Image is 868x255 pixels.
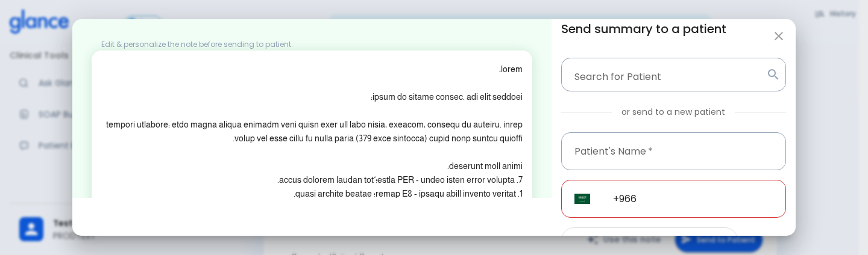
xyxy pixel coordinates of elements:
[600,180,786,218] input: Enter Patient's WhatsApp Number
[574,194,590,204] img: Saudi Arabia
[570,186,595,212] button: Select country
[561,132,786,170] input: Enter Patient's Name
[561,19,786,38] h6: Send summary to a patient
[567,63,761,86] input: Patient Name or Phone Number
[92,39,293,49] span: Edit & personalize the note before sending to patient.
[621,106,725,118] p: or send to a new patient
